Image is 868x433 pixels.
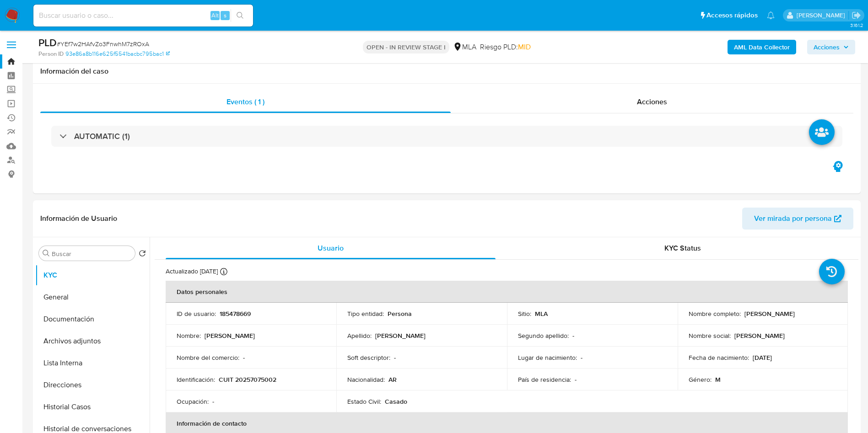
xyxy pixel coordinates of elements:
p: [PERSON_NAME] [734,331,785,340]
p: Sitio : [518,310,531,318]
span: Alt [211,11,219,20]
button: Ver mirada por persona [742,208,853,230]
p: Fecha de nacimiento : [689,353,749,362]
p: Nacionalidad : [347,375,385,384]
h1: Información del caso [40,67,853,76]
span: Riesgo PLD: [480,42,531,52]
span: KYC Status [664,243,701,253]
button: Historial Casos [35,396,150,418]
span: # YEf7w2HAfvZo3FnwhM7zROxA [57,39,149,48]
p: Persona [388,310,412,318]
h1: Información de Usuario [40,214,117,223]
p: [PERSON_NAME] [375,331,426,340]
p: Casado [385,397,407,406]
p: CUIT 20257075002 [219,375,276,384]
p: M [715,375,721,384]
span: Accesos rápidos [706,11,758,20]
button: search-icon [231,9,249,22]
p: AR [388,375,397,384]
p: - [572,331,574,340]
a: 93e86a8b116e625f5541bacbc795bac1 [65,50,170,58]
p: Actualizado [DATE] [166,267,218,276]
button: Acciones [807,40,855,54]
p: Nombre social : [689,331,731,340]
p: - [581,353,582,362]
p: Tipo entidad : [347,310,384,318]
button: AML Data Collector [728,40,796,54]
button: KYC [35,264,150,286]
p: Estado Civil : [347,397,381,406]
span: Acciones [637,96,667,107]
p: [PERSON_NAME] [744,310,795,318]
span: Ver mirada por persona [754,208,832,230]
p: - [394,353,396,362]
p: Nombre completo : [689,310,741,318]
p: [PERSON_NAME] [205,331,255,340]
p: Lugar de nacimiento : [518,353,577,362]
p: MLA [535,310,548,318]
b: PLD [38,35,57,50]
input: Buscar usuario o caso... [33,10,253,21]
button: Buscar [43,250,50,257]
span: Eventos ( 1 ) [226,96,264,107]
p: 185478669 [220,310,251,318]
button: Documentación [35,308,150,330]
p: Soft descriptor : [347,353,390,362]
p: Nombre : [177,331,201,340]
p: Apellido : [347,331,372,340]
span: MID [518,42,531,52]
button: General [35,286,150,308]
p: valeria.duch@mercadolibre.com [797,11,848,20]
p: ID de usuario : [177,310,216,318]
span: s [224,11,226,20]
p: OPEN - IN REVIEW STAGE I [363,41,449,53]
a: Salir [852,11,861,20]
p: Identificación : [177,375,215,384]
p: Nombre del comercio : [177,353,239,362]
input: Buscar [52,250,131,258]
p: País de residencia : [518,375,571,384]
p: - [212,397,214,406]
div: MLA [453,42,476,52]
span: Acciones [814,40,840,54]
b: Person ID [38,50,64,58]
th: Datos personales [166,281,848,303]
a: Notificaciones [767,11,775,19]
p: Segundo apellido : [518,331,569,340]
b: AML Data Collector [734,40,790,54]
p: - [575,375,577,384]
h3: AUTOMATIC (1) [74,131,130,141]
p: - [243,353,245,362]
button: Archivos adjuntos [35,330,150,352]
p: Género : [689,375,712,384]
p: [DATE] [753,353,772,362]
div: AUTOMATIC (1) [51,126,842,147]
button: Volver al orden por defecto [139,250,146,260]
button: Lista Interna [35,352,150,374]
p: Ocupación : [177,397,209,406]
button: Direcciones [35,374,150,396]
span: Usuario [318,243,344,253]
